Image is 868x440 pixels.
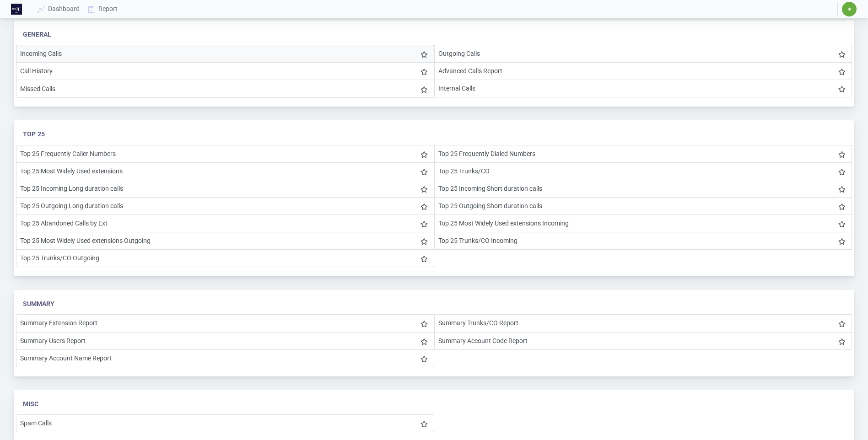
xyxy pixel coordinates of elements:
[434,45,852,63] li: Outgoing Calls
[16,162,434,180] li: Top 25 Most Widely Used extensions
[434,145,852,163] li: Top 25 Frequently Dialed Numbers
[16,249,434,267] li: Top 25 Trunks/CO Outgoing
[434,332,852,350] li: Summary Account Code Report
[16,62,434,80] li: Call History
[434,314,852,332] li: Summary Trunks/CO Report
[434,197,852,215] li: Top 25 Outgoing Short duration calls
[23,30,845,39] div: General
[847,6,852,12] span: ✷
[434,162,852,180] li: Top 25 Trunks/CO
[434,80,852,97] li: Internal Calls
[16,232,434,250] li: Top 25 Most Widely Used extensions Outgoing
[23,129,845,139] div: Top 25
[16,349,434,367] li: Summary Account Name Report
[16,80,434,98] li: Missed Calls
[34,0,84,17] a: Dashboard
[16,180,434,198] li: Top 25 Incoming Long duration calls
[434,180,852,198] li: Top 25 Incoming Short duration calls
[16,215,434,232] li: Top 25 Abandoned Calls by Ext
[16,145,434,163] li: Top 25 Frequently Caller Numbers
[11,4,22,15] img: Logo
[23,399,845,409] div: Misc
[23,299,845,309] div: Summary
[16,414,434,432] li: Spam Calls
[434,232,852,250] li: Top 25 Trunks/CO Incoming
[434,215,852,232] li: Top 25 Most Widely Used extensions Incoming
[16,332,434,350] li: Summary Users Report
[84,0,122,17] a: Report
[16,197,434,215] li: Top 25 Outgoing Long duration calls
[434,62,852,80] li: Advanced Calls Report
[16,45,434,63] li: Incoming Calls
[841,1,857,17] button: ✷
[16,314,434,332] li: Summary Extension Report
